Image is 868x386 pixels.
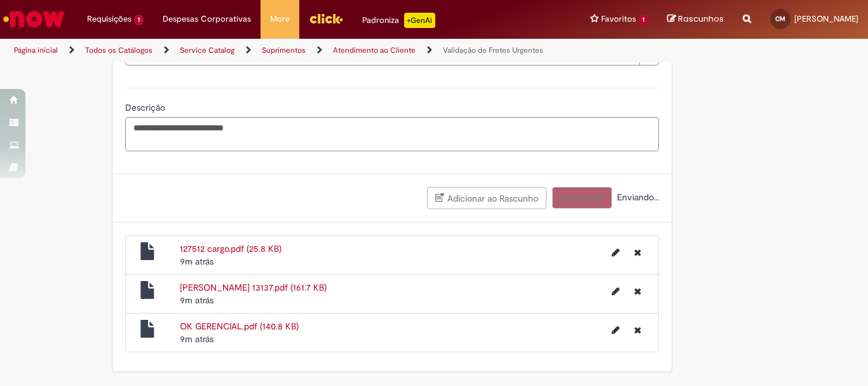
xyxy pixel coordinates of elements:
span: 9m atrás [180,333,214,345]
span: 1 [639,15,648,25]
a: OK GERENCIAL.pdf (140.8 KB) [180,321,299,332]
p: +GenAi [404,13,435,28]
button: Editar nome de arquivo Lena ambev 13137.pdf [604,281,627,301]
span: 1 [134,15,144,25]
a: Rascunhos [667,13,724,25]
span: Descrição [125,102,168,113]
textarea: Descrição [125,117,659,151]
img: click_logo_yellow_360x200.png [309,9,343,28]
a: Service Catalog [180,45,234,55]
span: 9m atrás [180,294,214,306]
time: 28/08/2025 14:17:07 [180,294,214,306]
button: Excluir OK GERENCIAL.pdf [627,320,649,340]
span: CM [775,15,785,23]
a: 127512 cargo.pdf (25.8 KB) [180,243,281,254]
a: Validação de Fretes Urgentes [443,45,543,55]
a: Suprimentos [262,45,306,55]
a: Atendimento ao Cliente [333,45,416,55]
span: [PERSON_NAME] [794,13,858,24]
button: Excluir 127512 cargo.pdf [627,242,649,263]
button: Editar nome de arquivo 127512 cargo.pdf [604,242,627,263]
span: Enviando... [614,191,659,203]
button: Excluir Lena ambev 13137.pdf [627,281,649,301]
div: Padroniza [362,13,435,28]
a: Página inicial [14,45,58,55]
span: More [270,13,290,25]
a: [PERSON_NAME] 13137.pdf (161.7 KB) [180,282,327,293]
img: ServiceNow [1,6,67,32]
time: 28/08/2025 14:17:07 [180,333,214,345]
button: Editar nome de arquivo OK GERENCIAL.pdf [604,320,627,340]
span: Requisições [87,13,132,25]
span: 9m atrás [180,256,214,267]
ul: Trilhas de página [10,39,569,62]
a: Todos os Catálogos [85,45,153,55]
time: 28/08/2025 14:17:07 [180,256,214,267]
span: Rascunhos [678,13,724,25]
span: Despesas Corporativas [163,13,251,25]
span: Favoritos [601,13,636,25]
